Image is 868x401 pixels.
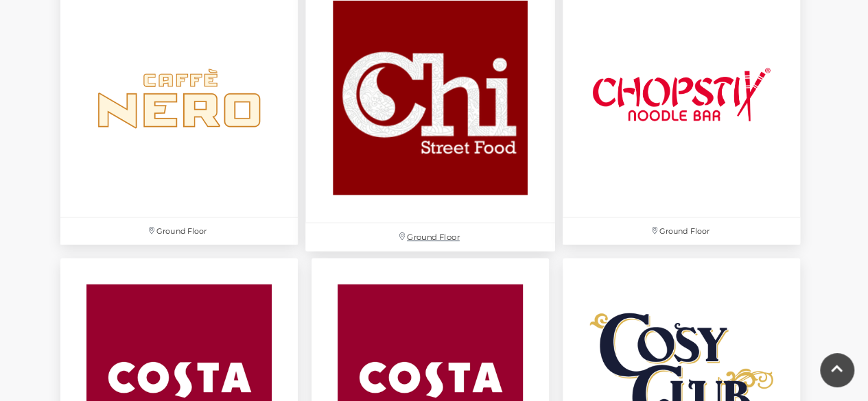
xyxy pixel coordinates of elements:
[305,223,555,252] p: Ground Floor
[563,218,800,245] p: Ground Floor
[60,218,298,245] p: Ground Floor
